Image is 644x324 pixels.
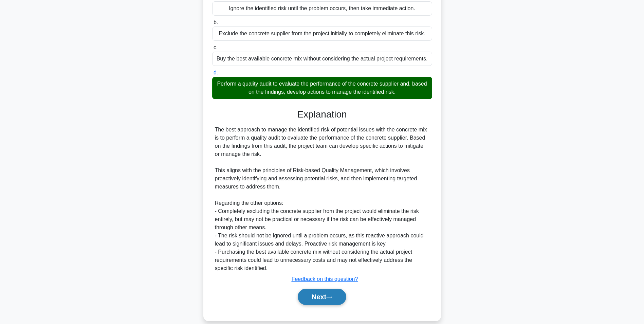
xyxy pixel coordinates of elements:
span: b. [214,19,218,25]
div: Ignore the identified risk until the problem occurs, then take immediate action. [212,1,432,16]
div: The best approach to manage the identified risk of potential issues with the concrete mix is to p... [215,126,429,272]
span: c. [214,44,218,50]
div: Buy the best available concrete mix without considering the actual project requirements. [212,52,432,66]
div: Exclude the concrete supplier from the project initially to completely eliminate this risk. [212,26,432,41]
button: Next [298,289,346,305]
a: Feedback on this question? [292,276,358,282]
div: Perform a quality audit to evaluate the performance of the concrete supplier and, based on the fi... [212,77,432,99]
h3: Explanation [216,109,428,120]
span: d. [214,70,218,75]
